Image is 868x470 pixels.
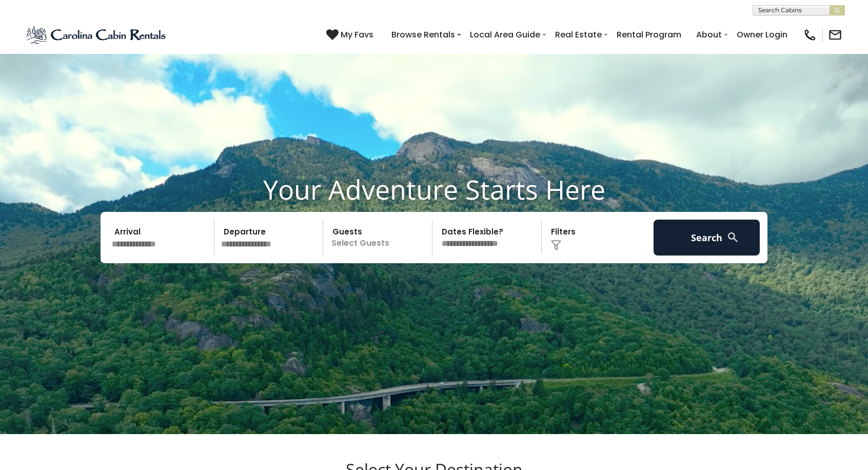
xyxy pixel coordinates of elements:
[551,240,561,250] img: filter--v1.png
[341,28,373,41] span: My Favs
[803,28,817,42] img: phone-regular-black.png
[8,173,860,205] h1: Your Adventure Starts Here
[691,26,727,44] a: About
[732,26,793,44] a: Owner Login
[828,28,842,42] img: mail-regular-black.png
[326,28,376,42] a: My Favs
[550,26,607,44] a: Real Estate
[611,26,686,44] a: Rental Program
[726,231,739,244] img: search-regular-white.png
[26,25,168,45] img: Blue-2.png
[465,26,545,44] a: Local Area Guide
[654,220,760,256] button: Search
[326,220,432,256] p: Select Guests
[386,26,460,44] a: Browse Rentals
